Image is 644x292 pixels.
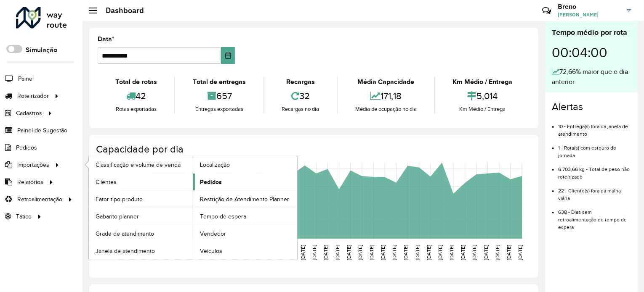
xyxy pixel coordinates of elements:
[98,34,114,44] label: Data
[415,245,420,260] text: [DATE]
[552,27,631,38] div: Tempo médio por rota
[323,245,329,260] text: [DATE]
[89,156,193,173] a: Classificação e volume de venda
[26,45,57,55] label: Simulação
[483,245,489,260] text: [DATE]
[340,77,432,87] div: Média Capacidade
[17,126,67,135] span: Painel de Sugestão
[16,109,42,118] span: Cadastros
[346,245,351,260] text: [DATE]
[18,74,34,83] span: Painel
[335,245,340,260] text: [DATE]
[96,143,530,155] h4: Capacidade por dia
[200,178,222,187] span: Pedidos
[552,38,631,67] div: 00:04:00
[426,245,431,260] text: [DATE]
[437,105,528,113] div: Km Médio / Entrega
[495,245,500,260] text: [DATE]
[175,245,180,260] text: [DATE]
[89,208,193,225] a: Gabarito planner
[129,245,134,260] text: [DATE]
[558,11,621,18] span: [PERSON_NAME]
[340,105,432,113] div: Média de ocupação no dia
[16,143,37,152] span: Pedidos
[266,87,335,105] div: 32
[177,105,261,113] div: Entregas exportadas
[193,191,297,208] a: Restrição de Atendimento Planner
[186,245,192,260] text: [DATE]
[17,160,49,169] span: Importações
[100,87,172,105] div: 42
[200,212,246,221] span: Tempo de espera
[437,87,528,105] div: 5,014
[96,212,139,221] span: Gabarito planner
[140,245,146,260] text: [DATE]
[380,245,386,260] text: [DATE]
[403,245,409,260] text: [DATE]
[243,245,248,260] text: [DATE]
[437,77,528,87] div: Km Médio / Entrega
[16,212,32,221] span: Tático
[266,77,335,87] div: Recargas
[266,105,335,113] div: Recargas no dia
[357,245,363,260] text: [DATE]
[96,178,117,187] span: Clientes
[193,242,297,259] a: Veículos
[277,245,283,260] text: [DATE]
[437,245,443,260] text: [DATE]
[558,3,621,11] h3: Breno
[200,160,230,169] span: Localização
[117,245,123,260] text: [DATE]
[506,245,511,260] text: [DATE]
[89,242,193,259] a: Janela de atendimento
[193,208,297,225] a: Tempo de espera
[17,178,43,187] span: Relatórios
[193,156,297,173] a: Localização
[255,245,260,260] text: [DATE]
[96,195,143,204] span: Fator tipo produto
[89,191,193,208] a: Fator tipo produto
[552,101,631,113] h4: Alertas
[96,247,155,255] span: Janela de atendimento
[460,245,466,260] text: [DATE]
[200,229,226,238] span: Vendedor
[221,47,235,64] button: Choose Date
[197,245,203,260] text: [DATE]
[177,77,261,87] div: Total de entregas
[193,174,297,190] a: Pedidos
[517,245,523,260] text: [DATE]
[17,92,49,100] span: Roteirizador
[392,245,397,260] text: [DATE]
[340,87,432,105] div: 171,18
[100,77,172,87] div: Total de rotas
[558,159,631,181] li: 6.703,66 kg - Total de peso não roteirizado
[96,160,181,169] span: Classificação e volume de venda
[152,245,157,260] text: [DATE]
[472,245,477,260] text: [DATE]
[558,202,631,231] li: 638 - Dias sem retroalimentação de tempo de espera
[558,181,631,202] li: 22 - Cliente(s) fora da malha viária
[311,245,317,260] text: [DATE]
[289,245,294,260] text: [DATE]
[558,138,631,159] li: 1 - Rota(s) com estouro de jornada
[209,245,214,260] text: [DATE]
[100,105,172,113] div: Rotas exportadas
[89,174,193,190] a: Clientes
[163,245,168,260] text: [DATE]
[177,87,261,105] div: 657
[96,229,154,238] span: Grade de atendimento
[300,245,306,260] text: [DATE]
[193,225,297,242] a: Vendedor
[449,245,454,260] text: [DATE]
[200,247,222,255] span: Veículos
[558,116,631,138] li: 10 - Entrega(s) fora da janela de atendimento
[369,245,374,260] text: [DATE]
[17,195,62,204] span: Retroalimentação
[97,6,144,15] h2: Dashboard
[200,195,289,204] span: Restrição de Atendimento Planner
[538,2,556,20] a: Contato Rápido
[89,225,193,242] a: Grade de atendimento
[266,245,271,260] text: [DATE]
[232,245,237,260] text: [DATE]
[552,67,631,87] div: 72,66% maior que o dia anterior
